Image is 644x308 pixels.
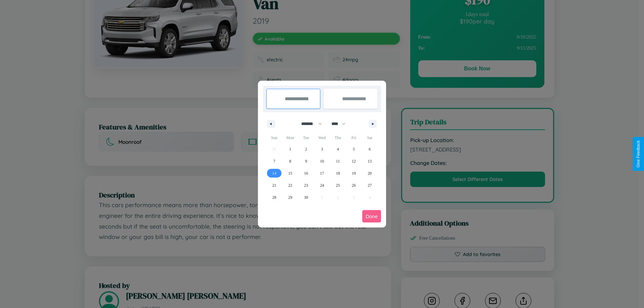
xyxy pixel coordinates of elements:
button: 28 [266,191,282,203]
span: 26 [352,179,356,191]
button: 19 [346,167,362,179]
button: 29 [282,191,298,203]
span: 21 [272,179,276,191]
span: 6 [369,143,371,155]
span: 9 [305,155,307,167]
span: 8 [289,155,291,167]
span: 3 [321,143,323,155]
button: 14 [266,167,282,179]
button: 30 [298,191,314,203]
button: 5 [346,143,362,155]
span: Tue [298,132,314,143]
span: 7 [273,155,275,167]
button: 20 [362,167,378,179]
button: 13 [362,155,378,167]
button: 1 [282,143,298,155]
span: Sun [266,132,282,143]
div: Give Feedback [636,140,641,168]
button: 2 [298,143,314,155]
span: 25 [336,179,340,191]
span: 14 [272,167,276,179]
button: Done [362,210,381,223]
button: 22 [282,179,298,191]
span: 17 [320,167,324,179]
button: 12 [346,155,362,167]
span: 4 [337,143,339,155]
span: 27 [368,179,372,191]
span: 22 [288,179,292,191]
span: 15 [288,167,292,179]
button: 18 [330,167,346,179]
button: 27 [362,179,378,191]
button: 4 [330,143,346,155]
button: 17 [314,167,330,179]
span: Wed [314,132,330,143]
span: 2 [305,143,307,155]
span: 10 [320,155,324,167]
span: Thu [330,132,346,143]
button: 26 [346,179,362,191]
span: 12 [352,155,356,167]
span: Sat [362,132,378,143]
span: 24 [320,179,324,191]
span: 29 [288,191,292,203]
button: 15 [282,167,298,179]
span: 11 [336,155,340,167]
button: 16 [298,167,314,179]
span: 23 [304,179,308,191]
span: 20 [368,167,372,179]
button: 11 [330,155,346,167]
button: 10 [314,155,330,167]
button: 24 [314,179,330,191]
button: 3 [314,143,330,155]
span: 28 [272,191,276,203]
span: 13 [368,155,372,167]
span: Mon [282,132,298,143]
span: 30 [304,191,308,203]
span: 16 [304,167,308,179]
span: 19 [352,167,356,179]
span: 1 [289,143,291,155]
button: 23 [298,179,314,191]
button: 6 [362,143,378,155]
button: 8 [282,155,298,167]
button: 7 [266,155,282,167]
span: 5 [353,143,355,155]
span: 18 [336,167,340,179]
button: 9 [298,155,314,167]
button: 21 [266,179,282,191]
button: 25 [330,179,346,191]
span: Fri [346,132,362,143]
